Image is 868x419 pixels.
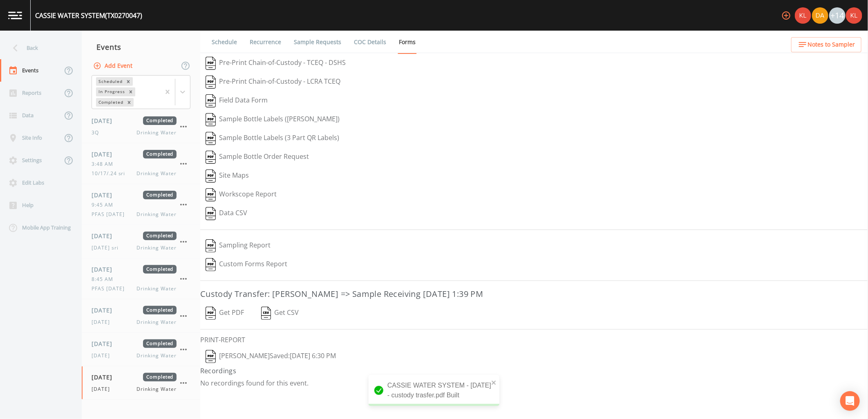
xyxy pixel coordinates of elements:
img: svg%3e [206,350,216,363]
a: [DATE]Completed[DATE]Drinking Water [82,333,200,366]
button: Site Maps [200,167,254,185]
a: Forms [398,31,417,54]
div: David Weber [812,7,829,24]
a: [DATE]Completed9:45 AMPFAS [DATE]Drinking Water [82,184,200,225]
p: No recordings found for this event. [200,379,868,387]
button: Workscope Report [200,185,282,204]
img: svg%3e [206,258,216,271]
span: Completed [143,339,177,348]
a: [DATE]Completed8:45 AMPFAS [DATE]Drinking Water [82,259,200,299]
a: [DATE]Completed[DATE]Drinking Water [82,299,200,333]
button: Sample Bottle Labels (3 Part QR Labels) [200,129,345,148]
span: Completed [143,265,177,274]
h4: Recordings [200,366,868,376]
img: svg%3e [206,169,216,183]
img: svg%3e [206,94,216,107]
a: [DATE]Completed3QDrinking Water [82,110,200,143]
span: Completed [143,116,177,125]
a: Schedule [210,31,238,53]
button: Sample Bottle Order Request [200,148,314,167]
h6: PRINT-REPORT [200,336,868,344]
span: Notes to Sampler [808,40,855,50]
a: Sample Requests [293,31,342,53]
span: [DATE] [92,116,118,125]
a: [DATE]Completed[DATE] sriDrinking Water [82,225,200,259]
div: Remove Completed [125,98,134,107]
span: [DATE] [92,339,118,348]
span: Completed [143,306,177,314]
span: Completed [143,191,177,199]
button: Sample Bottle Labels ([PERSON_NAME]) [200,110,345,129]
button: Data CSV [200,204,253,223]
div: In Progress [96,87,126,96]
button: Get PDF [200,304,249,323]
span: 8:45 AM [92,276,118,283]
div: CASSIE WATER SYSTEM (TX0270047) [35,11,142,20]
div: Open Intercom Messenger [840,391,860,411]
img: svg%3e [206,207,216,220]
div: Scheduled [96,77,124,86]
a: COC Details [353,31,387,53]
img: svg%3e [206,76,216,89]
img: 9c4450d90d3b8045b2e5fa62e4f92659 [846,7,862,24]
button: Pre-Print Chain-of-Custody - LCRA TCEQ [200,73,346,91]
img: svg%3e [206,57,216,70]
button: close [491,377,497,387]
span: Drinking Water [137,285,177,292]
span: [DATE] [92,386,115,393]
span: [DATE] [92,373,118,381]
span: [DATE] [92,319,115,326]
button: Notes to Sampler [791,37,861,52]
img: svg%3e [261,307,271,320]
span: [DATE] sri [92,244,123,252]
div: CASSIE WATER SYSTEM - [DATE] - custody trasfer.pdf Built [369,375,499,406]
span: PFAS [DATE] [92,211,130,218]
span: Completed [143,150,177,158]
span: Completed [143,232,177,240]
span: [DATE] [92,150,118,158]
div: Completed [96,98,125,107]
div: Remove Scheduled [124,77,133,86]
div: +14 [829,7,846,24]
img: a84961a0472e9debc750dd08a004988d [812,7,828,24]
a: [DATE]Completed3:48 AM10/17/.24 sriDrinking Water [82,143,200,184]
span: 9:45 AM [92,201,118,209]
button: Pre-Print Chain-of-Custody - TCEQ - DSHS [200,54,351,73]
div: Events [82,37,200,57]
img: svg%3e [206,239,216,252]
a: Recurrence [248,31,282,53]
img: svg%3e [206,151,216,164]
img: 9c4450d90d3b8045b2e5fa62e4f92659 [795,7,811,24]
a: [DATE]Completed[DATE]Drinking Water [82,366,200,400]
span: [DATE] [92,352,115,359]
button: Field Data Form [200,91,273,110]
h3: Custody Transfer: [PERSON_NAME] => Sample Receiving [DATE] 1:39 PM [200,288,868,301]
span: [DATE] [92,191,118,199]
span: 10/17/.24 sri [92,170,130,177]
button: [PERSON_NAME]Saved:[DATE] 6:30 PM [200,347,341,366]
span: [DATE] [92,306,118,314]
button: Sampling Report [200,236,276,255]
span: Drinking Water [137,352,177,359]
img: svg%3e [206,113,216,126]
span: Drinking Water [137,386,177,393]
button: Get CSV [255,304,304,323]
img: svg%3e [206,188,216,201]
img: svg%3e [206,132,216,145]
span: Drinking Water [137,170,177,177]
span: Drinking Water [137,319,177,326]
img: svg%3e [206,307,216,320]
span: 3:48 AM [92,160,118,168]
span: Drinking Water [137,244,177,252]
span: 3Q [92,129,104,136]
button: Custom Forms Report [200,255,293,274]
span: PFAS [DATE] [92,285,130,292]
div: Kler Teran [794,7,812,24]
span: [DATE] [92,232,118,240]
img: logo [8,11,22,19]
span: Drinking Water [137,211,177,218]
span: Drinking Water [137,129,177,136]
span: Completed [143,373,177,381]
button: Add Event [92,58,136,74]
div: Remove In Progress [126,87,135,96]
